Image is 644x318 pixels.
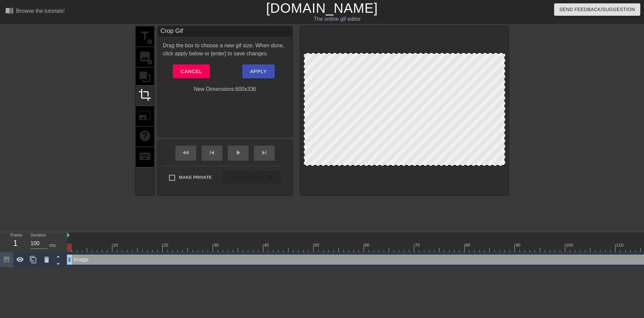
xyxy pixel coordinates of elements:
[66,256,73,263] span: drag_handle
[179,174,212,181] span: Make Private
[465,242,471,249] div: 80
[554,3,640,16] button: Send Feedback/Suggestion
[182,149,190,157] span: fast_rewind
[365,242,371,249] div: 60
[260,149,268,157] span: skip_next
[113,242,119,249] div: 10
[158,26,292,37] div: Crop Gif
[31,233,46,237] label: Duration
[173,64,210,78] button: Cancel
[250,67,267,76] span: Apply
[566,242,574,249] div: 100
[5,232,25,252] div: Frame
[242,64,275,78] button: Apply
[234,149,242,157] span: play_arrow
[158,85,292,93] div: New Dimensions: 600 x 336
[314,242,320,249] div: 50
[264,242,270,249] div: 40
[266,1,378,15] a: [DOMAIN_NAME]
[516,242,522,249] div: 90
[181,67,202,76] span: Cancel
[49,242,56,249] div: ms
[139,89,151,101] span: crop
[163,242,169,249] div: 20
[214,242,220,249] div: 30
[158,42,292,58] div: Drag the box to choose a new gif size. When done, click apply below or [enter] to save changes.
[16,8,65,14] div: Browse the tutorials!
[415,242,421,249] div: 70
[559,5,635,14] span: Send Feedback/Suggestion
[10,237,20,249] div: 1
[5,6,13,14] span: menu_book
[218,15,457,23] div: The online gif editor
[208,149,216,157] span: skip_previous
[616,242,625,249] div: 110
[5,6,65,17] a: Browse the tutorials!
